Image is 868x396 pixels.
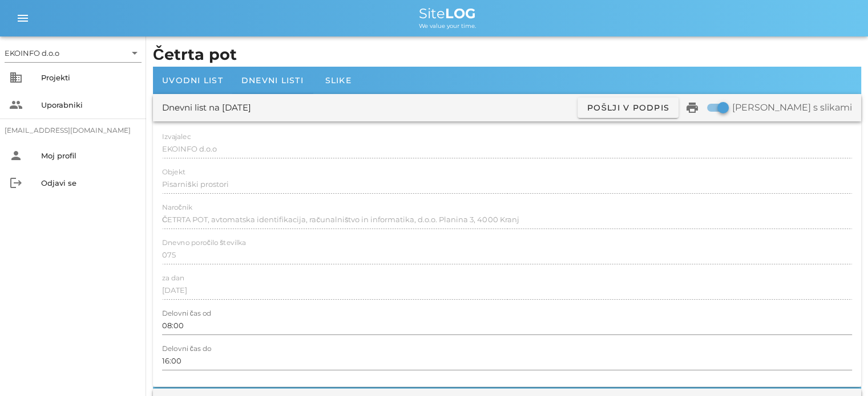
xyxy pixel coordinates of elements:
[9,71,23,84] i: business
[162,274,184,283] label: za dan
[5,44,142,62] div: EKOINFO d.o.o
[732,102,852,113] label: [PERSON_NAME] s slikami
[41,151,137,160] div: Moj profil
[578,97,679,118] button: Pošlji v podpis
[41,73,137,82] div: Projekti
[16,11,30,25] i: menu
[445,5,476,22] b: LOG
[128,46,142,60] i: arrow_drop_down
[162,203,192,212] label: Naročnik
[685,101,699,115] i: print
[162,239,246,247] label: Dnevno poročilo številka
[153,43,861,67] h1: Četrta pot
[162,309,211,318] label: Delovni čas od
[162,101,251,115] div: Dnevni list na [DATE]
[419,22,476,30] span: We value your time.
[5,48,59,58] div: EKOINFO d.o.o
[41,100,137,109] div: Uporabniki
[241,75,304,85] span: Dnevni listi
[162,345,211,353] label: Delovni čas do
[9,98,23,112] i: people
[325,75,352,85] span: Slike
[162,168,185,177] label: Objekt
[419,5,476,22] span: Site
[41,178,137,187] div: Odjavi se
[9,149,23,162] i: person
[9,176,23,190] i: logout
[162,133,191,141] label: Izvajalec
[811,341,868,396] iframe: Chat Widget
[587,103,669,113] span: Pošlji v podpis
[162,75,223,85] span: Uvodni list
[811,341,868,396] div: Pripomoček za klepet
